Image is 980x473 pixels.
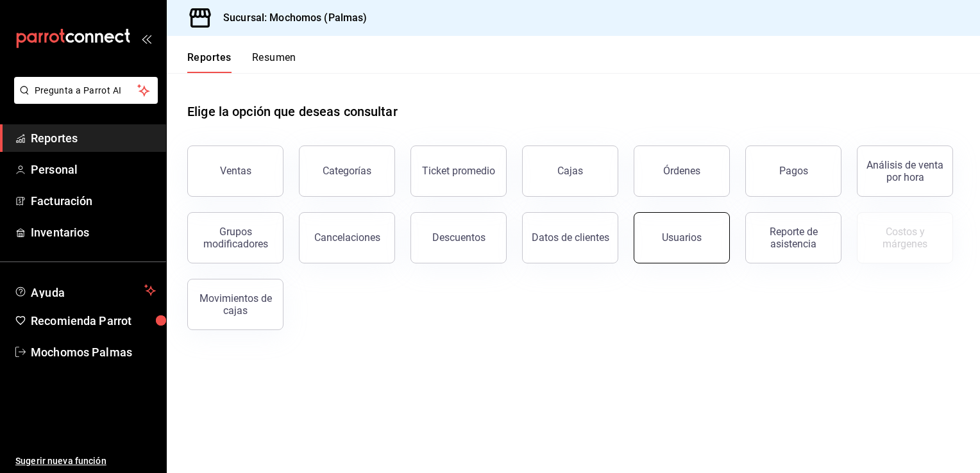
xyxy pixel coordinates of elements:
button: Órdenes [634,145,730,197]
span: Recomienda Parrot [31,312,156,329]
button: Usuarios [634,212,730,263]
div: Reporte de asistencia [754,226,833,250]
div: Grupos modificadores [196,226,275,250]
button: Ticket promedio [410,145,507,197]
div: Categorías [323,165,371,177]
div: Órdenes [663,165,700,177]
button: Pagos [745,145,841,197]
button: Análisis de venta por hora [857,145,953,197]
button: Datos de clientes [522,212,618,263]
button: open_drawer_menu [141,33,151,44]
button: Movimientos de cajas [187,279,283,330]
div: navigation tabs [187,51,296,73]
a: Pregunta a Parrot AI [9,93,158,106]
span: Inventarios [31,224,156,241]
button: Pregunta a Parrot AI [14,77,158,104]
button: Reportes [187,51,232,73]
div: Descuentos [432,231,486,244]
h1: Elige la opción que deseas consultar [187,102,398,121]
div: Ticket promedio [422,165,495,177]
button: Ventas [187,145,283,197]
button: Categorías [299,145,395,197]
span: Personal [31,161,156,178]
span: Pregunta a Parrot AI [35,84,138,97]
span: Facturación [31,192,156,210]
button: Cancelaciones [299,212,395,263]
div: Usuarios [662,231,702,244]
span: Sugerir nueva función [15,454,156,468]
h3: Sucursal: Mochomos (Palmas) [213,10,367,26]
div: Pagos [779,165,808,177]
div: Ventas [220,165,251,177]
button: Descuentos [410,212,507,263]
div: Cancelaciones [314,231,380,244]
span: Reportes [31,129,156,147]
a: Cajas [522,145,618,197]
span: Ayuda [31,283,139,298]
button: Reporte de asistencia [745,212,841,263]
button: Grupos modificadores [187,212,283,263]
button: Resumen [252,51,296,73]
div: Movimientos de cajas [196,292,275,317]
span: Mochomos Palmas [31,344,156,361]
div: Costos y márgenes [865,226,945,250]
div: Cajas [557,163,584,179]
div: Datos de clientes [532,231,609,244]
button: Contrata inventarios para ver este reporte [857,212,953,263]
div: Análisis de venta por hora [865,159,945,183]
